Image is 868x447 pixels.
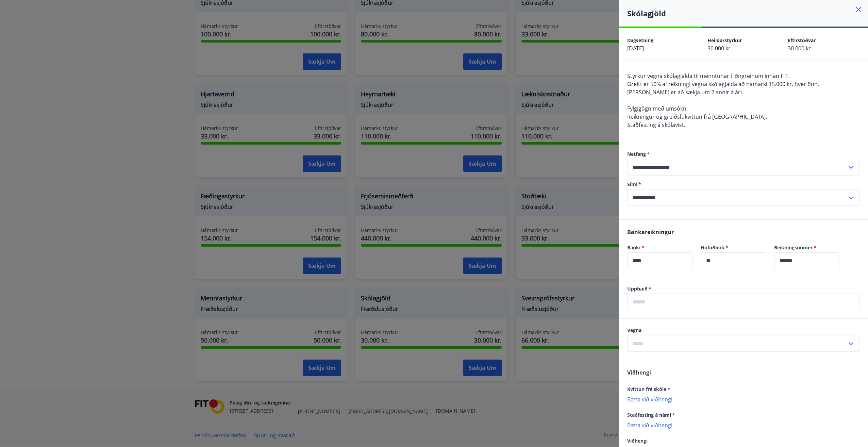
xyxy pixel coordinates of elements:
h4: Skólagjöld [627,8,868,18]
span: Eftirstöðvar [788,37,816,44]
span: [PERSON_NAME] er að sækja um 2 annir á ári. [627,88,743,96]
span: Reikningur og greiðslukvittun frá [GEOGRAPHIC_DATA]. [627,113,767,120]
span: Dagsetning [627,37,653,44]
label: Höfuðbók [701,244,766,251]
span: Greitt er 50% af reikningi vegna skólagjalda að hámarki 15.000 kr. hver önn. [627,80,819,88]
span: Staðfesting á námi [627,412,675,418]
label: Banki [627,244,692,251]
span: Styrkur vegna skólagjalda til menntunar í iðngreinum innan FIT. [627,72,789,80]
span: 30.000 kr. [788,45,812,52]
span: Staðfesting á skólavist. [627,121,685,129]
label: Upphæð [627,285,860,292]
label: Vegna [627,327,860,334]
span: Bankareikningur [627,228,674,236]
span: Viðhengi [627,369,651,376]
span: Viðhengi [627,437,648,444]
span: Heildarstyrkur [707,37,742,44]
span: Kvittun frá skóla [627,386,670,392]
span: Fylgigögn með umsókn: [627,105,688,112]
label: Netfang [627,151,860,158]
span: 30.000 kr. [707,45,732,52]
span: [DATE] [627,45,644,52]
label: Reikningsnúmer [774,244,839,251]
p: Bæta við viðhengi [627,396,860,402]
p: Bæta við viðhengi [627,421,860,428]
div: Upphæð [627,294,860,310]
label: Sími [627,181,860,188]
